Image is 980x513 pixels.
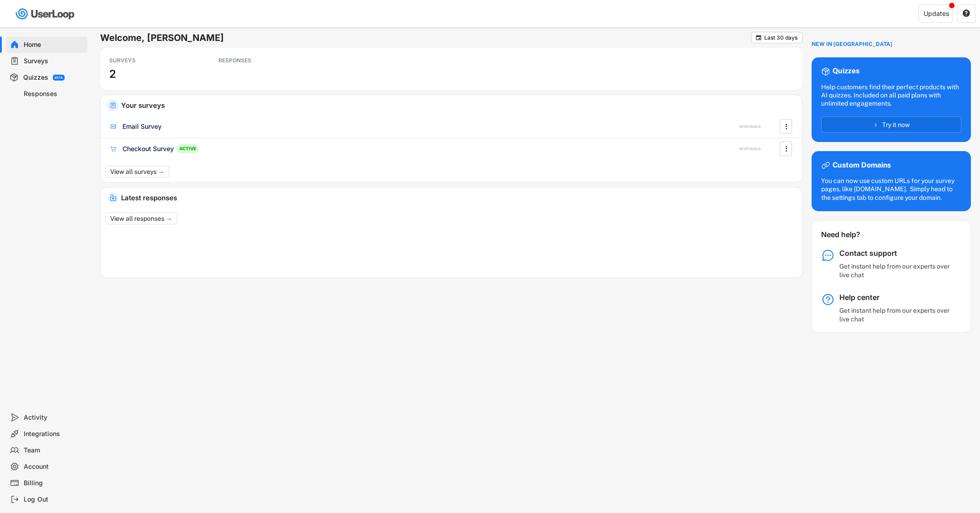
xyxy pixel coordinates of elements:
div: Surveys [24,57,84,66]
div: Custom Domains [833,161,891,170]
div: Quizzes [23,73,48,82]
button:  [782,120,791,133]
div: Get instant help from our experts over live chat [839,306,953,323]
div: Help customers find their perfect products with AI quizzes. Included on all paid plans with unlim... [821,83,961,108]
h6: Welcome, [PERSON_NAME] [100,32,751,44]
div: BETA [55,76,63,79]
div: Your surveys [121,102,795,109]
div: Help center [839,293,953,302]
img: IncomingMajor.svg [110,194,117,201]
text:  [756,34,762,41]
div: RESPONSES [739,124,761,129]
div: RESPONSES [218,57,300,64]
div: Team [24,446,84,455]
button: Try it now [821,117,961,132]
div: Log Out [24,495,84,504]
div: Latest responses [121,194,795,201]
button:  [782,142,791,156]
h3: 2 [109,67,116,81]
div: Checkout Survey [122,144,174,153]
text:  [785,122,787,131]
div: SURVEYS [109,57,191,64]
button:  [755,34,762,41]
button: View all responses → [105,213,177,224]
div: RESPONSES [739,147,761,152]
div: Email Survey [122,122,162,131]
div: Quizzes [833,66,859,76]
div: Updates [924,10,949,17]
button:  [962,10,970,18]
div: Activity [24,413,84,422]
div: Need help? [821,230,884,239]
button: View all surveys → [105,166,169,178]
div: Get instant help from our experts over live chat [839,262,953,279]
div: Account [24,462,84,471]
div: Contact support [839,249,953,258]
span: Try it now [882,122,910,128]
div: Responses [24,90,84,98]
div: ACTIVE [176,144,199,153]
div: Integrations [24,430,84,438]
text:  [963,9,970,17]
text:  [785,144,787,153]
div: Home [24,41,84,49]
div: NEW IN [GEOGRAPHIC_DATA] [812,41,892,48]
div: You can now use custom URLs for your survey pages, like [DOMAIN_NAME]. Simply head to the setting... [821,177,961,202]
div: Billing [24,479,84,488]
div: Last 30 days [764,35,797,41]
img: userloop-logo-01.svg [14,5,78,23]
